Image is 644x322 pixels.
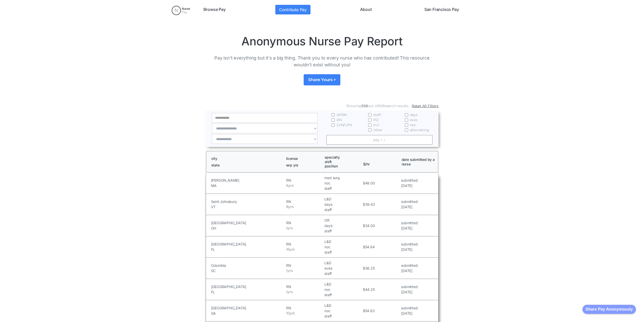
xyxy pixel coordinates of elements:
[401,289,418,295] h5: [DATE]
[286,311,290,316] h5: 10
[211,263,285,268] h5: Columbia
[401,220,418,231] a: submitted:[DATE]
[286,289,287,295] h5: 1
[286,220,323,225] h5: RN
[401,241,418,252] a: submitted:[DATE]
[410,117,418,122] span: eves
[365,223,375,228] h5: 34.00
[401,225,418,231] h5: [DATE]
[287,289,293,295] h5: yrs
[412,103,439,108] a: Reset All Filters
[324,175,361,180] h5: med surg
[324,308,361,313] h5: noc
[331,118,335,122] input: RN
[211,156,282,161] h1: city
[373,127,383,132] span: other
[401,241,418,247] h5: submitted:
[368,128,371,132] input: other
[363,202,365,207] h5: $
[324,228,361,234] h5: staff
[401,199,418,210] a: submitted:[DATE]
[275,5,310,14] a: Contribute Pay
[324,239,361,244] h5: L&D
[401,263,418,273] a: submitted:[DATE]
[286,204,288,210] h5: 8
[378,104,384,108] span: 958
[373,112,381,117] span: staff
[373,117,379,122] span: PD
[206,34,439,48] h1: Anonymous Nurse Pay Report
[401,178,418,188] a: submitted:[DATE]
[325,155,359,160] h1: specialty
[401,305,418,311] h5: submitted:
[410,112,418,117] span: days
[401,263,418,268] h5: submitted:
[365,287,375,292] h5: 44.25
[211,204,285,210] h5: VT
[286,268,287,273] h5: 1
[287,225,293,231] h5: yrs
[401,183,418,188] h5: [DATE]
[324,287,361,292] h5: noc
[286,163,320,167] h1: exp yrs
[324,196,361,202] h5: L&D
[337,117,342,122] span: RN
[286,241,323,247] h5: RN
[358,5,373,14] a: About
[363,266,365,271] h5: $
[290,247,295,252] h5: yrs
[206,54,439,68] p: Pay isn't everything but it's a big thing. Thank you to every nurse who has contributed! This res...
[286,225,287,231] h5: 1
[324,303,361,308] h5: L&D
[211,289,285,295] h5: FL
[405,118,408,122] input: eves
[290,311,295,316] h5: yrs
[211,268,285,273] h5: SC
[365,244,375,250] h5: 54.84
[422,5,461,14] a: San Francisco Pay
[324,186,361,191] h5: staff
[325,160,359,164] h1: shift
[368,113,371,117] input: staff
[288,183,294,188] h5: yrs
[401,247,418,252] h5: [DATE]
[324,271,361,276] h5: staff
[324,266,361,271] h5: eves
[324,244,361,250] h5: noc
[405,128,408,132] input: alternating
[324,313,361,319] h5: staff
[324,207,361,212] h5: staff
[337,112,347,117] span: APRN
[286,156,320,161] h1: license
[324,260,361,266] h5: L&D
[346,103,409,108] div: Showing out of search results.
[373,122,379,127] span: trvl
[401,204,418,210] h5: [DATE]
[405,123,408,127] input: noc
[401,284,418,289] h5: submitted:
[583,305,636,314] button: Share Pay Anonymously
[211,178,285,183] h5: [PERSON_NAME]
[361,104,368,108] span: 958
[405,113,408,117] input: days
[365,180,375,186] h5: 48.00
[324,180,361,186] h5: noc
[401,311,418,316] h5: [DATE]
[331,113,335,117] input: APRN
[401,284,418,295] a: submitted:[DATE]
[363,287,365,292] h5: $
[288,204,294,210] h5: yrs
[410,127,429,132] span: alternating
[324,292,361,297] h5: staff
[363,244,365,250] h5: $
[401,305,418,316] a: submitted:[DATE]
[363,180,365,186] h5: $
[365,266,375,271] h5: 36.25
[211,284,285,289] h5: [GEOGRAPHIC_DATA]
[401,268,418,273] h5: [DATE]
[286,305,323,311] h5: RN
[324,202,361,207] h5: days
[211,163,282,167] h1: state
[286,247,290,252] h5: 16
[401,178,418,183] h5: submitted:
